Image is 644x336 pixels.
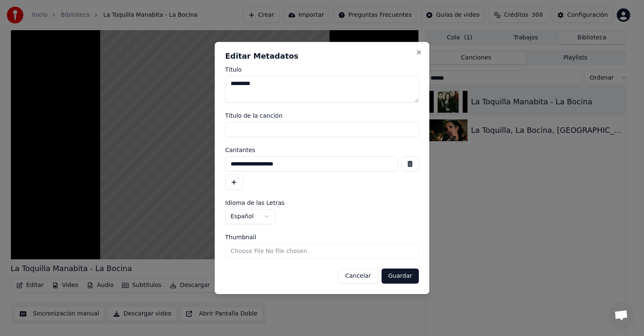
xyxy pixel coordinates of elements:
[225,200,285,206] span: Idioma de las Letras
[225,147,419,153] label: Cantantes
[382,269,419,284] button: Guardar
[225,67,419,72] label: Título
[225,234,256,240] span: Thumbnail
[225,113,419,119] label: Título de la canción
[225,52,419,60] h2: Editar Metadatos
[338,269,378,284] button: Cancelar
